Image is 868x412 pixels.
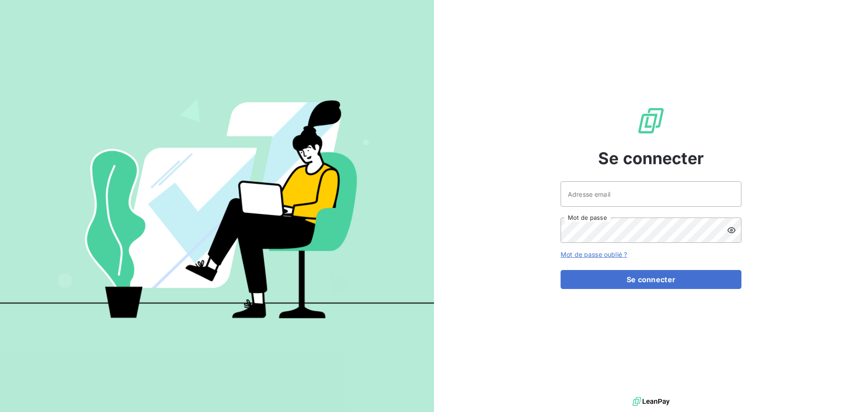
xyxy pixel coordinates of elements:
button: Se connecter [561,270,741,289]
span: Se connecter [598,146,704,170]
img: Logo LeanPay [637,106,665,135]
img: logo [632,395,670,408]
a: Mot de passe oublié ? [561,251,627,258]
input: placeholder [561,181,741,207]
